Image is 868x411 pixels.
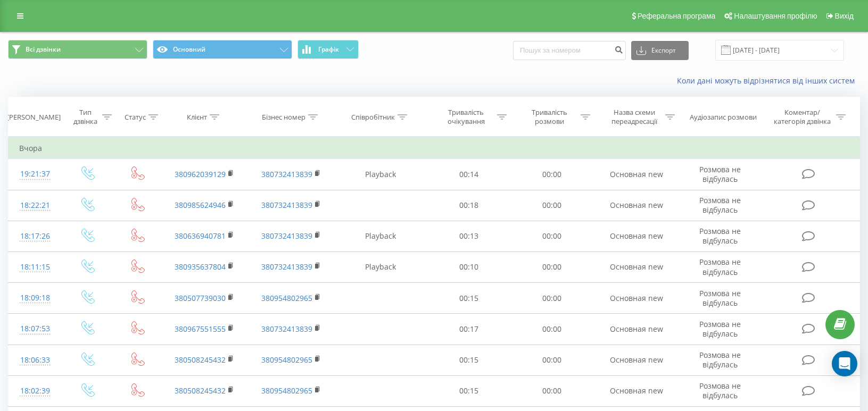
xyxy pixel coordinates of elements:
button: Графік [297,40,359,59]
a: 380732413839 [261,231,312,241]
a: Коли дані можуть відрізнятися вiд інших систем [677,76,860,86]
td: Основная new [593,159,680,190]
td: 00:00 [510,251,593,282]
td: Основная new [593,221,680,251]
div: Клієнт [187,113,207,122]
td: 00:10 [427,251,510,282]
span: Реферальна програма [638,12,716,20]
button: Експорт [631,41,689,60]
div: 18:22:21 [19,195,51,216]
td: 00:13 [427,221,510,251]
td: Playback [334,221,427,251]
span: Вихід [835,12,854,20]
td: Основная new [593,345,680,375]
td: 00:14 [427,159,510,190]
input: Пошук за номером [513,41,626,60]
a: 380985624946 [175,200,226,210]
td: Основная new [593,375,680,406]
td: Основная new [593,314,680,345]
div: Тривалість розмови [521,108,578,126]
a: 380954802965 [261,293,312,303]
a: 380935637804 [175,262,226,272]
a: 380967551555 [175,324,226,334]
div: Статус [125,113,146,122]
span: Всі дзвінки [26,45,61,54]
div: Співробітник [351,113,395,122]
div: Open Intercom Messenger [832,351,857,376]
div: 18:17:26 [19,226,51,247]
td: 00:18 [427,190,510,221]
a: 380962039129 [175,169,226,179]
div: Аудіозапис розмови [690,113,757,122]
span: Налаштування профілю [734,12,817,20]
a: 380636940781 [175,231,226,241]
td: 00:00 [510,314,593,345]
button: Основний [153,40,292,59]
a: 380954802965 [261,355,312,365]
div: Коментар/категорія дзвінка [771,108,833,126]
td: 00:15 [427,283,510,314]
span: Графік [318,46,339,53]
span: Розмова не відбулась [699,381,741,400]
div: Назва схеми переадресації [606,108,663,126]
span: Розмова не відбулась [699,319,741,339]
td: 00:00 [510,283,593,314]
span: Розмова не відбулась [699,257,741,276]
span: Розмова не відбулась [699,195,741,215]
div: 19:21:37 [19,164,51,184]
span: Розмова не відбулась [699,164,741,184]
td: 00:00 [510,190,593,221]
a: 380954802965 [261,385,312,396]
a: 380732413839 [261,169,312,179]
td: 00:15 [427,375,510,406]
div: 18:09:18 [19,288,51,308]
div: 18:06:33 [19,350,51,371]
td: Вчора [9,138,860,159]
div: [PERSON_NAME] [7,113,61,122]
td: Основная new [593,190,680,221]
div: Бізнес номер [262,113,305,122]
a: 380732413839 [261,324,312,334]
a: 380508245432 [175,385,226,396]
td: Playback [334,159,427,190]
td: 00:00 [510,221,593,251]
div: Тривалість очікування [437,108,494,126]
td: 00:00 [510,345,593,375]
td: 00:17 [427,314,510,345]
div: Тип дзвінка [71,108,100,126]
span: Розмова не відбулась [699,288,741,308]
div: 18:07:53 [19,318,51,339]
td: Playback [334,251,427,282]
a: 380508245432 [175,355,226,365]
td: 00:15 [427,345,510,375]
span: Розмова не відбулась [699,226,741,246]
div: 18:11:15 [19,257,51,278]
td: Основная new [593,251,680,282]
td: 00:00 [510,159,593,190]
td: 00:00 [510,375,593,406]
span: Розмова не відбулась [699,350,741,370]
a: 380732413839 [261,262,312,272]
a: 380732413839 [261,200,312,210]
div: 18:02:39 [19,381,51,401]
button: Всі дзвінки [8,40,147,59]
a: 380507739030 [175,293,226,303]
td: Основная new [593,283,680,314]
